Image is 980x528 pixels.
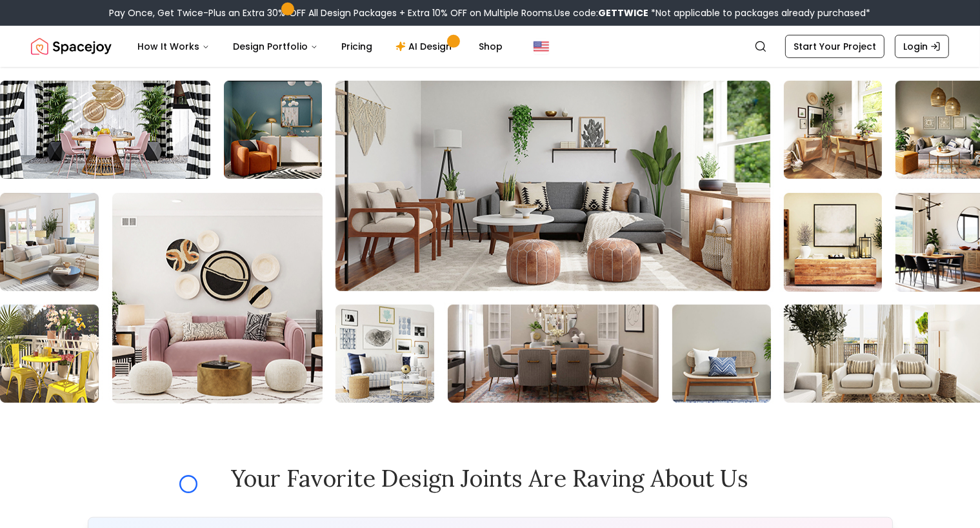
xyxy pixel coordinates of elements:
[385,34,466,59] a: AI Design
[649,6,871,19] span: *Not applicable to packages already purchased*
[895,35,949,58] a: Login
[534,39,549,54] img: United States
[555,6,649,19] span: Use code:
[331,34,383,59] a: Pricing
[599,6,649,19] b: GETTWICE
[785,35,885,58] a: Start Your Project
[110,6,871,19] div: Pay Once, Get Twice-Plus an Extra 30% OFF All Design Packages + Extra 10% OFF on Multiple Rooms.
[31,26,949,67] nav: Global
[468,34,513,59] a: Shop
[31,34,112,59] img: Spacejoy Logo
[31,34,112,59] a: Spacejoy
[223,34,328,59] button: Design Portfolio
[127,34,513,59] nav: Main
[31,465,949,491] h2: Your favorite design joints are raving about us
[127,34,220,59] button: How It Works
